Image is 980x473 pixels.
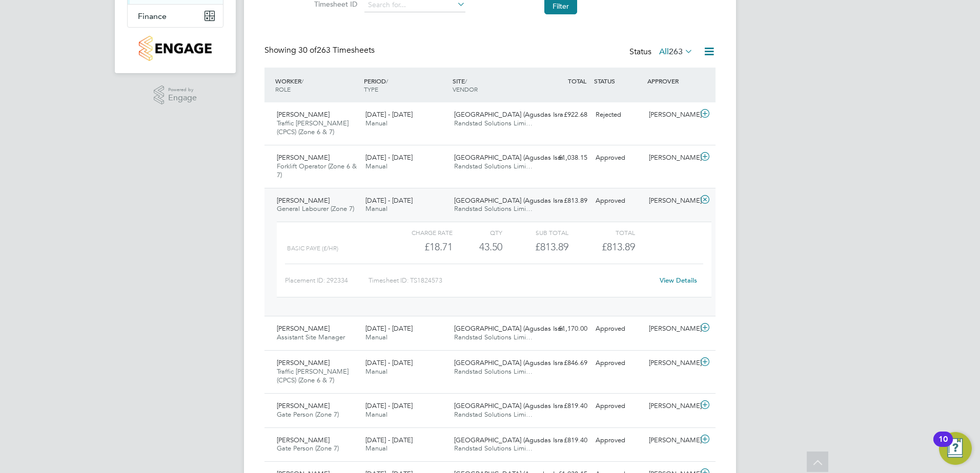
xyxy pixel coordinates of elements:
div: WORKER [273,72,361,98]
div: [PERSON_NAME] [645,106,698,123]
span: Manual [365,162,387,170]
span: TOTAL [568,77,586,85]
span: 30 of [298,45,317,55]
span: Manual [365,410,387,419]
span: Manual [365,333,387,341]
div: Approved [591,398,645,415]
span: [GEOGRAPHIC_DATA] (Agusdas Isra… [454,153,570,162]
span: VENDOR [453,85,478,93]
span: / [301,77,303,85]
span: [GEOGRAPHIC_DATA] (Agusdas Isra… [454,110,570,119]
span: Gate Person (Zone 7) [277,444,339,453]
span: Finance [138,11,167,21]
span: [DATE] - [DATE] [365,110,413,119]
span: [PERSON_NAME] [277,153,330,162]
label: All [659,47,693,57]
span: Randstad Solutions Limi… [454,367,533,376]
span: [GEOGRAPHIC_DATA] (Agusdas Isra… [454,436,570,444]
span: Forklift Operator (Zone 6 & 7) [277,162,357,179]
div: STATUS [591,72,645,90]
div: £846.69 [538,355,591,372]
div: PERIOD [361,72,450,98]
span: Randstad Solutions Limi… [454,119,533,127]
span: Randstad Solutions Limi… [454,410,533,419]
div: £18.71 [386,239,453,255]
span: [DATE] - [DATE] [365,324,413,333]
div: [PERSON_NAME] [645,355,698,372]
span: Traffic [PERSON_NAME] (CPCS) (Zone 6 & 7) [277,119,349,136]
a: View Details [660,276,697,285]
span: 263 [669,47,683,57]
div: Charge rate [386,226,453,239]
div: Approved [591,355,645,372]
div: [PERSON_NAME] [645,192,698,209]
div: Status [629,45,695,59]
span: [PERSON_NAME] [277,358,330,367]
div: [PERSON_NAME] [645,320,698,337]
div: [PERSON_NAME] [645,432,698,449]
span: [PERSON_NAME] [277,196,330,205]
div: £922.68 [538,106,591,123]
span: [PERSON_NAME] [277,401,330,410]
span: [DATE] - [DATE] [365,153,413,162]
span: [GEOGRAPHIC_DATA] (Agusdas Isra… [454,324,570,333]
span: £813.89 [602,241,635,253]
div: £1,038.15 [538,149,591,166]
button: Open Resource Center, 10 new notifications [939,432,972,465]
div: Sub Total [502,226,568,239]
span: Powered by [168,85,197,94]
span: Randstad Solutions Limi… [454,333,533,341]
div: Approved [591,432,645,449]
div: APPROVER [645,72,698,90]
div: Timesheet ID: TS1824573 [369,272,653,289]
span: General Labourer (Zone 7) [277,204,354,213]
div: Approved [591,320,645,337]
div: Placement ID: 292334 [285,272,369,289]
div: £813.89 [538,192,591,209]
a: Go to home page [127,36,223,61]
a: Powered byEngage [154,85,197,105]
span: [DATE] - [DATE] [365,358,413,367]
span: Traffic [PERSON_NAME] (CPCS) (Zone 6 & 7) [277,367,349,384]
div: £813.89 [502,239,568,255]
div: Approved [591,149,645,166]
span: Gate Person (Zone 7) [277,410,339,419]
span: Engage [168,94,197,102]
span: / [465,77,467,85]
span: Assistant Site Manager [277,333,345,341]
span: ROLE [275,85,291,93]
span: [GEOGRAPHIC_DATA] (Agusdas Isra… [454,401,570,410]
span: / [386,77,388,85]
span: [GEOGRAPHIC_DATA] (Agusdas Isra… [454,358,570,367]
span: Randstad Solutions Limi… [454,444,533,453]
div: [PERSON_NAME] [645,398,698,415]
div: 43.50 [453,239,502,255]
span: [DATE] - [DATE] [365,401,413,410]
span: [DATE] - [DATE] [365,436,413,444]
span: TYPE [364,85,378,93]
div: QTY [453,226,502,239]
div: [PERSON_NAME] [645,149,698,166]
div: £1,170.00 [538,320,591,337]
span: [PERSON_NAME] [277,324,330,333]
span: [GEOGRAPHIC_DATA] (Agusdas Isra… [454,196,570,205]
div: 10 [938,439,948,453]
div: Rejected [591,106,645,123]
img: countryside-properties-logo-retina.png [139,36,211,61]
span: 263 Timesheets [298,45,375,55]
span: Randstad Solutions Limi… [454,162,533,170]
span: Manual [365,444,387,453]
div: Total [568,226,635,239]
div: £819.40 [538,398,591,415]
div: Approved [591,192,645,209]
span: [PERSON_NAME] [277,110,330,119]
span: [DATE] - [DATE] [365,196,413,205]
span: Manual [365,367,387,376]
span: Manual [365,204,387,213]
span: Manual [365,119,387,127]
div: £819.40 [538,432,591,449]
div: Showing [264,45,377,56]
span: Randstad Solutions Limi… [454,204,533,213]
div: SITE [450,72,539,98]
span: [PERSON_NAME] [277,436,330,444]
